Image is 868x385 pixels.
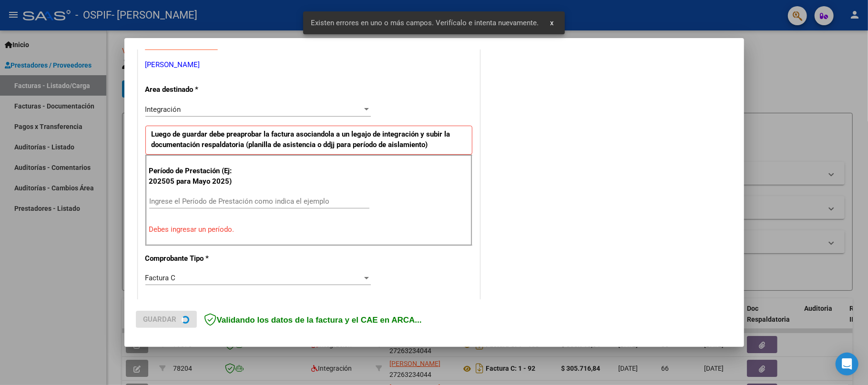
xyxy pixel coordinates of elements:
[145,84,244,95] p: Area destinado *
[136,311,197,328] button: Guardar
[152,130,450,149] strong: Luego de guardar debe preaprobar la factura asociandola a un legajo de integración y subir la doc...
[143,315,177,324] span: Guardar
[542,14,561,31] button: x
[550,19,553,27] span: x
[145,253,244,264] p: Comprobante Tipo *
[311,18,539,28] span: Existen errores en uno o más campos. Verifícalo e intenta nuevamente.
[836,353,858,375] div: Open Intercom Messenger
[149,224,469,235] p: Debes ingresar un período.
[149,166,245,187] p: Período de Prestación (Ej: 202505 para Mayo 2025)
[145,105,181,114] span: Integración
[145,59,472,70] p: [PERSON_NAME]
[204,316,422,325] span: Validando los datos de la factura y el CAE en ARCA...
[145,274,176,282] span: Factura C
